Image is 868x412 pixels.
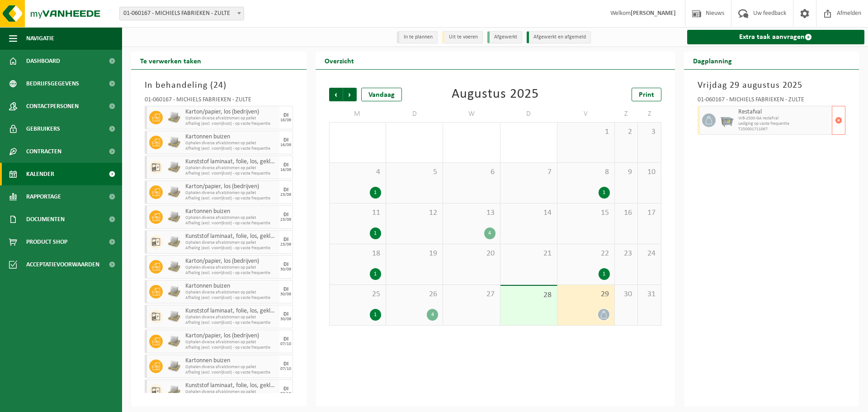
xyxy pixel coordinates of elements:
[599,268,610,280] div: 1
[167,335,181,348] img: LP-PA-00000-WDN-11
[280,242,291,247] div: 23/09
[397,31,438,43] li: In te plannen
[185,240,277,246] span: Ophalen diverse afvalstromen op pallet
[167,384,181,398] img: LP-PA-00000-WDN-11
[26,140,61,163] span: Contracten
[167,210,181,224] img: LP-PA-00000-WDN-11
[185,258,277,265] span: Karton/papier, los (bedrijven)
[185,265,277,270] span: Ophalen diverse afvalstromen op pallet
[185,295,277,301] span: Afhaling (excl. voorrijkost) - op vaste frequentie
[167,310,181,323] img: LP-PA-00000-WDN-11
[283,212,288,218] div: DI
[185,270,277,276] span: Afhaling (excl. voorrijkost) - op vaste frequentie
[370,227,381,239] div: 1
[185,215,277,221] span: Ophalen diverse afvalstromen op pallet
[185,246,277,251] span: Afhaling (excl. voorrijkost) - op vaste frequentie
[684,52,741,69] h2: Dagplanning
[280,292,291,297] div: 30/09
[738,116,830,121] span: WB-2500-GA restafval
[562,208,609,218] span: 15
[557,106,614,122] td: V
[185,365,277,370] span: Ophalen diverse afvalstromen op pallet
[185,308,277,315] span: Kunststof laminaat, folie, los, gekleurd
[370,268,381,280] div: 1
[185,109,277,116] span: Karton/papier, los (bedrijven)
[370,309,381,321] div: 1
[639,91,654,99] span: Print
[427,309,438,321] div: 4
[487,31,522,43] li: Afgewerkt
[280,267,291,272] div: 30/09
[283,162,288,168] div: DI
[283,336,288,342] div: DI
[343,88,357,101] span: Volgende
[26,253,99,276] span: Acceptatievoorwaarden
[26,72,79,95] span: Bedrijfsgegevens
[185,332,277,340] span: Karton/papier, los (bedrijven)
[185,196,277,201] span: Afhaling (excl. voorrijkost) - op vaste frequentie
[334,208,381,218] span: 11
[213,81,223,90] span: 24
[185,146,277,152] span: Afhaling (excl. voorrijkost) - op vaste frequentie
[167,360,181,373] img: LP-PA-00000-WDN-11
[642,208,656,218] span: 17
[448,167,495,177] span: 6
[185,233,277,240] span: Kunststof laminaat, folie, los, gekleurd
[316,52,363,69] h2: Overzicht
[638,106,661,122] td: Z
[283,361,288,367] div: DI
[505,208,552,218] span: 14
[26,95,79,118] span: Contactpersonen
[619,249,633,259] span: 23
[185,382,277,389] span: Kunststof laminaat, folie, los, gekleurd
[391,167,438,177] span: 5
[562,127,609,137] span: 1
[448,208,495,218] span: 13
[145,97,293,106] div: 01-060167 - MICHIELS FABRIEKEN - ZULTE
[26,208,65,231] span: Documenten
[283,113,288,118] div: DI
[185,158,277,166] span: Kunststof laminaat, folie, los, gekleurd
[185,340,277,345] span: Ophalen diverse afvalstromen op pallet
[283,187,288,193] div: DI
[505,290,552,300] span: 28
[448,249,495,259] span: 20
[642,167,656,177] span: 10
[619,289,633,299] span: 30
[642,127,656,137] span: 3
[185,166,277,171] span: Ophalen diverse afvalstromen op pallet
[698,79,846,92] h3: Vrijdag 29 augustus 2025
[280,118,291,123] div: 16/09
[562,167,609,177] span: 8
[391,208,438,218] span: 12
[642,249,656,259] span: 24
[26,118,60,140] span: Gebruikers
[185,370,277,375] span: Afhaling (excl. voorrijkost) - op vaste frequentie
[167,285,181,298] img: LP-PA-00000-WDN-11
[632,88,661,101] a: Print
[370,187,381,199] div: 1
[167,185,181,199] img: LP-PA-00000-WDN-11
[442,31,483,43] li: Uit te voeren
[619,208,633,218] span: 16
[283,287,288,292] div: DI
[283,386,288,392] div: DI
[452,88,539,101] div: Augustus 2025
[280,218,291,222] div: 23/09
[527,31,591,43] li: Afgewerkt en afgemeld
[167,161,181,174] img: LP-PA-00000-WDN-11
[283,137,288,143] div: DI
[599,187,610,199] div: 1
[167,260,181,274] img: LP-PA-00000-WDN-11
[283,262,288,267] div: DI
[26,231,67,253] span: Product Shop
[329,88,343,101] span: Vorige
[280,193,291,197] div: 23/09
[185,116,277,121] span: Ophalen diverse afvalstromen op pallet
[185,171,277,176] span: Afhaling (excl. voorrijkost) - op vaste frequentie
[120,7,244,20] span: 01-060167 - MICHIELS FABRIEKEN - ZULTE
[167,235,181,249] img: LP-PA-00000-WDN-11
[280,367,291,371] div: 07/10
[484,227,495,239] div: 4
[334,167,381,177] span: 4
